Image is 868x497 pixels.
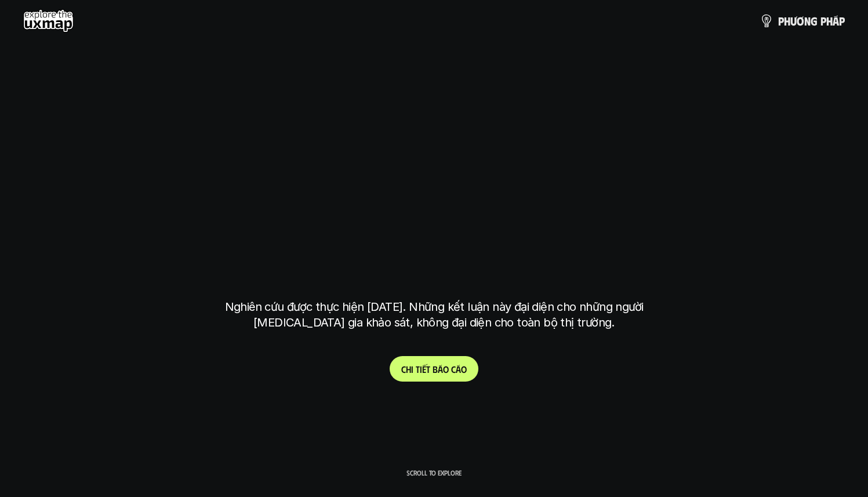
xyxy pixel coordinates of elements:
[406,364,411,375] span: h
[778,14,784,27] span: p
[422,364,426,375] span: ế
[461,364,467,375] span: o
[227,225,641,274] h1: tại [GEOGRAPHIC_DATA]
[804,14,811,27] span: n
[394,111,482,125] h6: Kết quả nghiên cứu
[223,133,646,182] h1: phạm vi công việc của
[811,14,818,27] span: g
[217,299,652,331] p: Nghiên cứu được thực hiện [DATE]. Những kết luận này đại diện cho những người [MEDICAL_DATA] gia ...
[416,364,420,375] span: t
[456,364,461,375] span: á
[426,364,430,375] span: t
[451,364,456,375] span: c
[839,14,845,27] span: p
[760,9,845,32] a: phươngpháp
[443,364,449,375] span: o
[420,364,422,375] span: i
[411,364,413,375] span: i
[790,14,797,27] span: ư
[390,356,478,382] a: Chitiếtbáocáo
[784,14,790,27] span: h
[433,364,438,375] span: b
[438,364,443,375] span: á
[797,14,804,27] span: ơ
[833,14,839,27] span: á
[820,14,826,27] span: p
[406,469,462,477] p: Scroll to explore
[401,364,406,375] span: C
[826,14,833,27] span: h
